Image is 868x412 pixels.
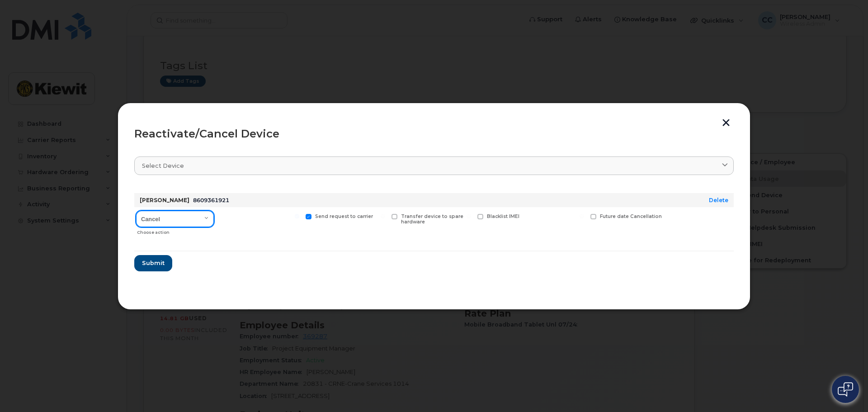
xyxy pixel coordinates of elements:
input: Blacklist IMEI [467,214,471,218]
span: Submit [142,259,165,267]
span: 8609361921 [193,197,229,204]
input: Future date Cancellation [580,214,584,218]
strong: [PERSON_NAME] [140,197,189,204]
span: Send request to carrier [315,213,373,219]
span: Future date Cancellation [600,213,662,219]
span: Transfer device to spare hardware [401,213,463,225]
button: Submit [134,255,172,271]
img: Open chat [838,382,853,397]
a: Select device [134,156,734,175]
div: Choose action [137,225,214,236]
input: Transfer device to spare hardware [381,214,385,218]
div: Reactivate/Cancel Device [134,128,734,139]
input: Send request to carrier [295,214,299,218]
span: Blacklist IMEI [487,213,519,219]
span: Select device [142,161,184,170]
a: Delete [709,197,728,204]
